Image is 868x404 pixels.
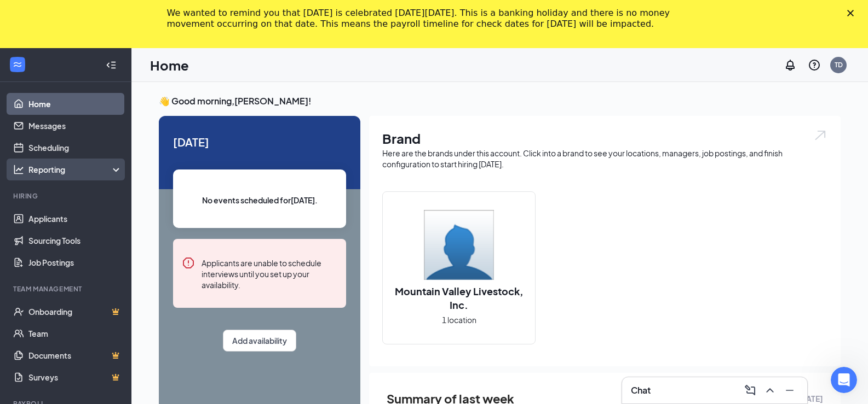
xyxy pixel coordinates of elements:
a: Messages [28,115,122,137]
h3: Chat [631,384,651,396]
a: Scheduling [28,137,122,159]
svg: Collapse [106,60,117,71]
a: DocumentsCrown [28,344,122,366]
span: No events scheduled for [DATE] . [202,194,318,206]
button: ChevronUp [761,382,779,399]
iframe: Intercom live chat [831,367,857,393]
svg: WorkstreamLogo [12,59,23,70]
div: Applicants are unable to schedule interviews until you set up your availability. [202,256,337,290]
svg: Minimize [783,384,796,397]
h1: Home [150,56,189,74]
div: Close [847,10,858,16]
div: Reporting [28,164,123,175]
span: [DATE] [173,133,346,150]
svg: QuestionInfo [808,58,821,72]
a: SurveysCrown [28,366,122,388]
button: Add availability [223,330,296,352]
div: We wanted to remind you that [DATE] is celebrated [DATE][DATE]. This is a banking holiday and the... [167,8,684,30]
button: ComposeMessage [741,382,759,399]
svg: ComposeMessage [744,384,757,397]
a: Team [28,323,122,344]
svg: Error [182,256,195,270]
a: OnboardingCrown [28,301,122,323]
span: 1 location [442,314,476,326]
svg: ChevronUp [763,384,777,397]
button: Minimize [781,382,798,399]
svg: Notifications [784,58,797,72]
a: Sourcing Tools [28,230,122,251]
a: Job Postings [28,251,122,273]
div: Hiring [13,191,120,201]
a: Applicants [28,208,122,230]
img: open.6027fd2a22e1237b5b06.svg [813,129,827,142]
h2: Mountain Valley Livestock, Inc. [383,284,535,312]
a: Home [28,93,122,115]
img: Mountain Valley Livestock, Inc. [424,210,494,280]
div: TD [835,60,843,69]
svg: Analysis [13,164,24,175]
h1: Brand [382,129,827,148]
div: Team Management [13,284,120,294]
div: Here are the brands under this account. Click into a brand to see your locations, managers, job p... [382,148,827,169]
h3: 👋 Good morning, [PERSON_NAME] ! [159,95,841,107]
